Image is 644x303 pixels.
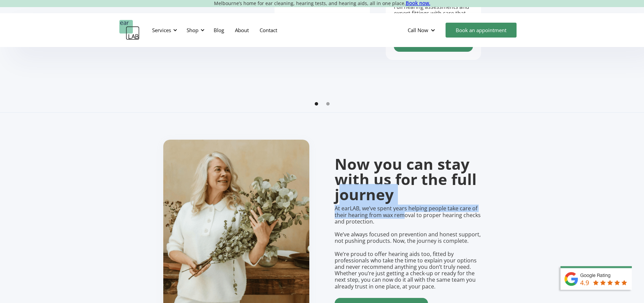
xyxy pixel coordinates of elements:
strong: Now you can stay with us for the full journey [335,154,477,205]
a: Book an appointment [446,23,517,38]
a: home [119,20,140,40]
a: Blog [208,20,230,40]
a: Contact [254,20,283,40]
div: Show slide 2 of 2 [326,102,330,106]
div: Call Now [402,20,442,40]
div: Services [152,27,171,33]
div: Services [148,20,179,40]
div: Show slide 1 of 2 [315,102,318,106]
div: Call Now [408,27,428,33]
div: Shop [183,20,207,40]
div: Shop [187,27,198,33]
a: About [230,20,254,40]
p: At earLAB, we’ve spent years helping people take care of their hearing from wax removal to proper... [335,205,481,289]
